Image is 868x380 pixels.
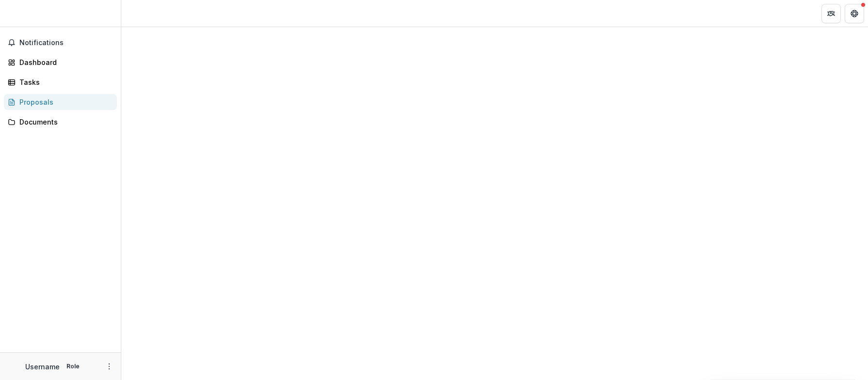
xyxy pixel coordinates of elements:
div: Documents [19,117,109,127]
div: Tasks [19,77,109,87]
div: Proposals [19,97,109,107]
a: Tasks [4,74,117,90]
p: Username [25,362,60,372]
a: Documents [4,114,117,130]
button: Notifications [4,35,117,50]
div: Dashboard [19,57,109,67]
a: Proposals [4,94,117,110]
button: Get Help [845,4,864,23]
span: Notifications [19,39,113,47]
a: Dashboard [4,54,117,70]
button: Partners [821,4,841,23]
button: More [103,361,115,372]
p: Role [64,362,82,371]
